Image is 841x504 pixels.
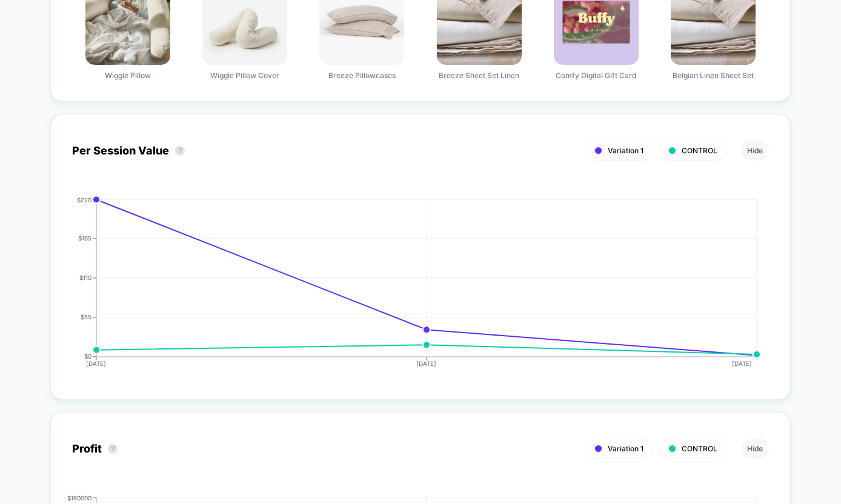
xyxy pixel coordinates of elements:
tspan: $165 [78,234,91,242]
span: Wiggle Pillow [105,71,151,80]
button: Hide [741,141,769,161]
span: Breeze Pillowcases [328,71,396,80]
span: Belgian Linen Sheet Set [673,71,754,80]
tspan: $0 [84,353,91,360]
tspan: [DATE] [417,360,437,367]
tspan: [DATE] [733,360,753,367]
tspan: $220 [77,196,91,203]
span: Wiggle Pillow Cover [210,71,279,80]
button: Hide [741,439,769,459]
button: ? [108,444,118,454]
tspan: $55 [81,313,91,320]
button: ? [175,146,185,156]
span: CONTROL [682,146,717,155]
span: Variation 1 [608,146,643,155]
span: Variation 1 [608,444,643,453]
tspan: $160000 [67,494,91,501]
span: CONTROL [682,444,717,453]
div: PER_SESSION_VALUE [60,196,757,378]
tspan: [DATE] [86,360,106,367]
span: Breeze Sheet Set Linen [439,71,519,80]
tspan: $110 [79,274,91,281]
span: Comfy Digital Gift Card [556,71,636,80]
